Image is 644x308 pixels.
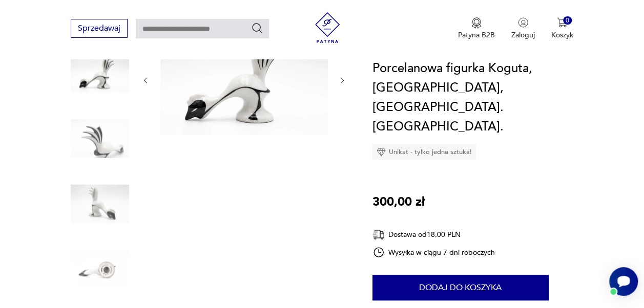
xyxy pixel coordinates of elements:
[251,22,263,34] button: Szukaj
[71,19,128,38] button: Sprzedawaj
[551,30,573,40] p: Koszyk
[372,59,573,137] h1: Porcelanowa figurka Koguta, [GEOGRAPHIC_DATA], [GEOGRAPHIC_DATA]. [GEOGRAPHIC_DATA].
[312,12,343,43] img: Patyna - sklep z meblami i dekoracjami vintage
[160,24,328,135] img: Zdjęcie produktu Porcelanowa figurka Koguta, Chodzież, Polska. Uszkodzona.
[471,17,482,29] img: Ikona medalu
[71,44,129,102] img: Zdjęcie produktu Porcelanowa figurka Koguta, Chodzież, Polska. Uszkodzona.
[458,17,495,40] a: Ikona medaluPatyna B2B
[458,17,495,40] button: Patyna B2B
[71,26,128,33] a: Sprzedawaj
[518,17,528,28] img: Ikonka użytkownika
[71,240,129,298] img: Zdjęcie produktu Porcelanowa figurka Koguta, Chodzież, Polska. Uszkodzona.
[372,192,425,212] p: 300,00 zł
[563,16,572,25] div: 0
[71,174,129,233] img: Zdjęcie produktu Porcelanowa figurka Koguta, Chodzież, Polska. Uszkodzona.
[377,147,386,157] img: Ikona diamentu
[458,30,495,40] p: Patyna B2B
[372,228,385,241] img: Ikona dostawy
[71,109,129,168] img: Zdjęcie produktu Porcelanowa figurka Koguta, Chodzież, Polska. Uszkodzona.
[372,228,495,241] div: Dostawa od 18,00 PLN
[511,30,535,40] p: Zaloguj
[609,267,638,296] iframe: Smartsupp widget button
[551,17,573,40] button: 0Koszyk
[557,17,567,28] img: Ikona koszyka
[511,17,535,40] button: Zaloguj
[372,275,549,300] button: Dodaj do koszyka
[372,246,495,258] div: Wysyłka w ciągu 7 dni roboczych
[372,144,476,160] div: Unikat - tylko jedna sztuka!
